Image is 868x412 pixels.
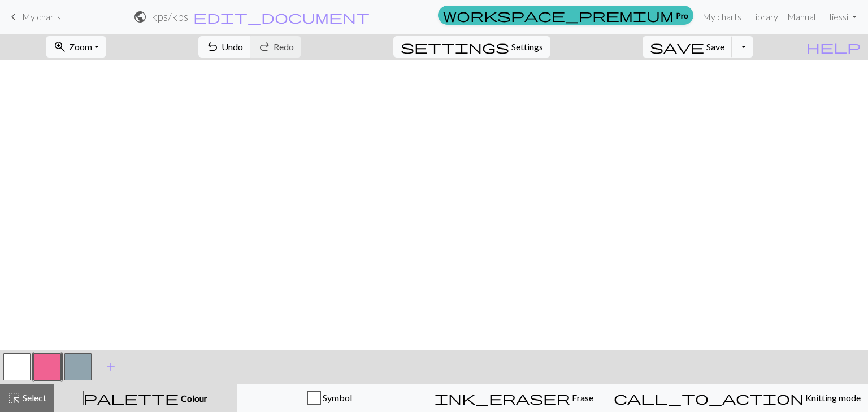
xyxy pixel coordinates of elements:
span: highlight_alt [7,390,21,406]
button: Erase [422,384,606,412]
a: My charts [7,7,61,27]
span: undo [206,39,219,55]
span: call_to_action [614,390,804,406]
a: Hiessi [820,6,861,28]
span: Symbol [321,392,352,403]
span: public [133,9,147,25]
span: zoom_in [53,39,67,55]
button: Zoom [46,36,106,58]
span: workspace_premium [443,7,674,23]
span: Undo [222,41,243,52]
span: Settings [511,40,543,54]
span: palette [84,390,179,406]
span: edit_document [193,9,370,25]
h2: kps / kps [151,10,188,23]
button: Undo [198,36,251,58]
span: keyboard_arrow_left [7,9,20,25]
button: SettingsSettings [393,36,550,58]
span: Save [706,41,724,52]
span: Colour [179,393,207,404]
a: Library [746,6,783,28]
i: Settings [401,40,509,54]
span: settings [401,39,509,55]
button: Symbol [237,384,422,412]
span: Knitting mode [804,392,861,403]
a: My charts [698,6,746,28]
a: Pro [438,6,693,25]
span: help [806,39,861,55]
span: Zoom [69,41,92,52]
a: Manual [783,6,820,28]
button: Save [643,36,732,58]
button: Colour [54,384,237,412]
span: My charts [22,11,61,22]
button: Knitting mode [606,384,868,412]
span: ink_eraser [435,390,570,406]
span: Select [21,392,46,403]
span: add [104,359,118,375]
span: save [650,39,704,55]
span: Erase [570,392,593,403]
